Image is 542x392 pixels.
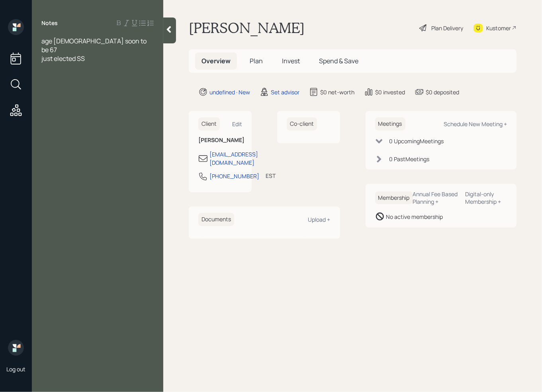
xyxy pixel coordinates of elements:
[41,37,148,54] span: age [DEMOGRAPHIC_DATA] soon to be 67
[41,54,85,63] span: just elected SS
[375,191,413,205] h6: Membership
[282,57,300,65] span: Invest
[431,24,463,32] div: Plan Delivery
[198,213,234,226] h6: Documents
[386,213,443,221] div: No active membership
[209,150,258,167] div: [EMAIL_ADDRESS][DOMAIN_NAME]
[198,117,220,131] h6: Client
[375,117,405,131] h6: Meetings
[444,120,507,128] div: Schedule New Meeting +
[209,172,259,180] div: [PHONE_NUMBER]
[389,155,430,163] div: 0 Past Meeting s
[319,57,358,65] span: Spend & Save
[308,216,331,223] div: Upload +
[320,88,354,96] div: $0 net-worth
[209,88,250,96] div: undefined · New
[426,88,459,96] div: $0 deposited
[232,120,242,128] div: Edit
[41,19,58,27] label: Notes
[287,117,317,131] h6: Co-client
[189,19,305,37] h1: [PERSON_NAME]
[250,57,263,65] span: Plan
[486,24,511,32] div: Kustomer
[6,365,25,373] div: Log out
[198,137,242,144] h6: [PERSON_NAME]
[375,88,405,96] div: $0 invested
[389,137,444,145] div: 0 Upcoming Meeting s
[266,172,276,180] div: EST
[202,57,231,65] span: Overview
[8,340,24,356] img: retirable_logo.png
[413,190,459,205] div: Annual Fee Based Planning +
[271,88,299,96] div: Set advisor
[465,190,507,205] div: Digital-only Membership +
